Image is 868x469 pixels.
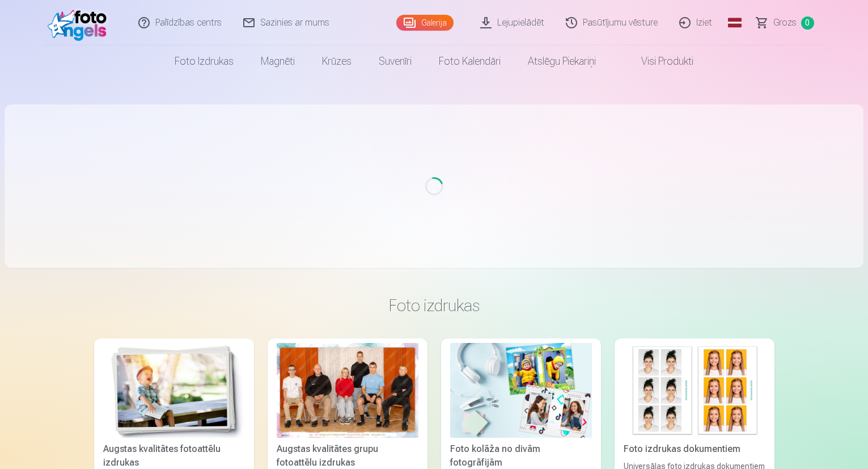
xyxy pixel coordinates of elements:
img: /fa1 [48,5,113,41]
span: Grozs [773,16,797,30]
a: Foto izdrukas [161,45,247,77]
h3: Foto izdrukas [103,295,765,316]
a: Foto kalendāri [425,45,514,77]
a: Visi produkti [609,45,707,77]
img: Foto kolāža no divām fotogrāfijām [450,343,592,438]
a: Magnēti [247,45,308,77]
a: Suvenīri [365,45,425,77]
a: Krūzes [308,45,365,77]
img: Augstas kvalitātes fotoattēlu izdrukas [103,343,245,438]
div: Foto izdrukas dokumentiem [619,442,770,456]
img: Foto izdrukas dokumentiem [624,343,765,438]
span: 0 [801,16,814,30]
a: Atslēgu piekariņi [514,45,609,77]
a: Galerija [396,15,454,31]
